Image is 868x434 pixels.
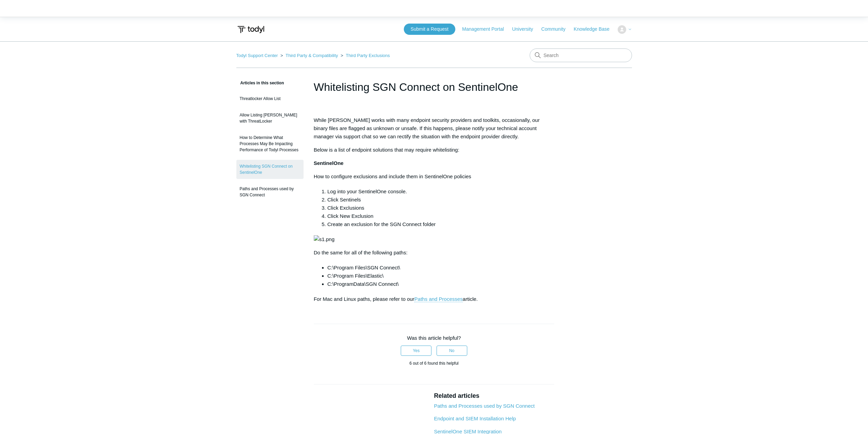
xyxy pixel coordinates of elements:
a: Allow Listing [PERSON_NAME] with ThreatLocker [236,109,304,128]
li: Todyl Support Center [236,53,279,58]
span: Click Exclusions [327,205,364,211]
h1: Whitelisting SGN Connect on SentinelOne [314,79,555,95]
a: Paths and Processes used by SGN Connect [236,182,304,201]
img: Todyl Support Center Help Center home page [236,23,265,36]
input: Search [530,48,632,62]
p: Whitelisting SGN Connect on SentinelOne [314,249,555,257]
li: Third Party Exclusions [339,53,390,58]
button: This article was helpful [401,346,431,356]
span: Below is a list of endpoint solutions that may require whitelisting: [314,147,459,153]
p: For Mac and Linux paths, please refer to our article. [314,295,555,303]
li: C:\Program Files\SGN Connect\ [327,264,555,272]
span: Log into your SentinelOne console. [327,188,407,194]
span: 6 out of 6 found this helpful [409,361,458,366]
span: Create an exclusion for the SGN Connect folder [327,221,436,227]
a: Threatlocker Allow List [236,92,304,105]
span: While [PERSON_NAME] works with many endpoint security providers and toolkits, occasionally, our b... [314,117,540,139]
img: s1.png [314,235,335,243]
span: SentinelOne [314,160,344,166]
span: Click Sentinels [327,197,361,202]
a: Third Party Exclusions [346,53,390,58]
a: Knowledge Base [574,26,616,33]
a: Whitelisting SGN Connect on SentinelOne [236,160,304,179]
a: Submit a Request [404,24,455,35]
a: Endpoint and SIEM Installation Help [434,416,516,421]
a: Management Portal [462,26,511,33]
span: Click New Exclusion [327,213,373,219]
span: Articles in this section [236,81,284,85]
a: Paths and Processes [414,296,463,302]
a: Todyl Support Center [236,53,278,58]
span: How to configure exclusions and include them in SentinelOne policies [314,173,471,179]
a: How to Determine What Processes May Be Impacting Performance of Todyl Processes [236,131,304,156]
h2: Related articles [434,391,554,401]
li: C:\ProgramData\SGN Connect\ [327,280,555,288]
a: Community [541,26,572,33]
span: Was this article helpful? [407,335,461,341]
a: Third Party & Compatibility [285,53,338,58]
li: C:\Program Files\Elastic\ [327,272,555,280]
a: University [512,26,540,33]
li: Third Party & Compatibility [279,53,339,58]
button: This article was not helpful [437,346,467,356]
a: Paths and Processes used by SGN Connect [434,403,534,409]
